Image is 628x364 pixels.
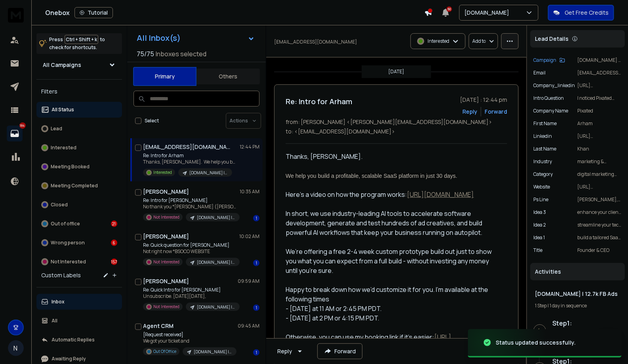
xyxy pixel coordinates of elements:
h1: Re: Intro for Arham [286,96,352,107]
p: 10:35 AM [240,189,260,195]
p: Automatic Replies [52,337,95,343]
button: Wrong person6 [36,235,122,251]
h1: [PERSON_NAME] [143,188,189,196]
div: 6 [111,240,117,246]
button: Reply [271,343,311,359]
button: All Inbox(s) [130,30,261,46]
p: build a tailored SaaS platform that integrates your ad campaign data across facebook, tiktok, and... [577,234,622,241]
div: | [535,303,620,309]
p: Intro Question [533,95,564,101]
p: Interested [153,170,172,175]
p: linkedin [533,133,552,139]
p: Not Interested [153,304,179,310]
p: [DOMAIN_NAME] [464,9,512,17]
button: Campaign [533,57,565,63]
p: Meeting Completed [51,183,98,189]
p: [DOMAIN_NAME] | 12.7k FB Ads [194,349,232,355]
button: Tutorial [74,7,113,18]
p: Interested [428,38,449,44]
p: I noticed Pixated focuses on AI-driven growth marketing to enhance eCommerce sales. How are you c... [577,95,622,101]
p: Re: Intro for [PERSON_NAME] [143,197,238,204]
p: streamline your tech infrastructure by automating end-to-end ad management workflows using ai-dri... [577,222,622,228]
p: Lead [51,126,62,132]
button: N [8,340,24,356]
p: Arham [577,120,622,127]
span: 1 Step [535,302,547,309]
p: [Request received] [143,332,237,338]
p: Out of office [51,221,80,227]
p: 10:02 AM [239,233,260,240]
p: [DOMAIN_NAME] | 12.7k FB Ads [197,304,235,310]
p: Not Interested [51,259,86,265]
div: Onebox [45,7,424,18]
button: Closed [36,197,122,213]
div: Reply [277,347,292,355]
p: Idea 3 [533,209,546,215]
p: First Name [533,120,557,127]
button: Get Free Credits [548,5,614,21]
p: Company Name [533,108,568,114]
p: Inbox [52,299,65,305]
p: [PERSON_NAME], would you be the best person to speak to about Ads management and growth systems o... [577,196,622,203]
p: All [52,318,57,324]
div: 21 [111,221,117,227]
p: Ps Line [533,196,548,203]
p: [EMAIL_ADDRESS][DOMAIN_NAME] [274,39,357,45]
div: 1 [253,305,260,311]
div: Activities [530,263,625,280]
h1: Agent CRM [143,322,174,330]
p: Pixated [577,108,622,114]
h1: [PERSON_NAME] [143,233,189,240]
p: Not Interested [153,259,179,265]
span: 1 day in sequence [550,302,587,309]
p: [URL][DOMAIN_NAME][PERSON_NAME] [577,133,622,139]
div: Status updated successfully. [496,339,576,347]
button: Others [197,68,260,85]
p: Out Of Office [153,349,176,354]
p: [DATE] : 12:44 pm [460,96,507,104]
button: All Campaigns [36,57,122,73]
p: Unsubscribe. [DATE][DATE], [143,293,238,299]
a: 184 [7,126,23,141]
p: [DOMAIN_NAME] | 12.7k FB Ads [197,215,235,221]
p: digital marketing agencies [577,171,622,177]
p: Closed [51,202,68,208]
div: 1 [253,349,260,356]
p: title [533,247,542,253]
p: Founder & CEO [577,247,622,253]
button: All Status [36,102,122,118]
span: We help you build a profitable, scalable SaaS platform in just 30 days. [286,173,457,179]
p: Khan [577,146,622,152]
p: Idea 1 [533,234,545,241]
span: 50 [447,6,452,12]
span: Ctrl + Shift + k [65,35,98,44]
button: Automatic Replies [36,332,122,348]
p: We got your ticket and [143,338,237,344]
p: 09:45 AM [238,323,260,329]
p: Lead Details [535,35,569,43]
h3: Filters [36,86,122,97]
p: [DOMAIN_NAME] | 12.7k FB Ads [189,170,227,176]
p: Not Interested [153,214,179,220]
p: [EMAIL_ADDRESS][DOMAIN_NAME] [577,70,622,76]
p: Re: Quick Intro for [PERSON_NAME] [143,287,238,293]
p: 184 [19,122,26,129]
h1: [PERSON_NAME] [143,277,189,285]
p: Re: Quick question for [PERSON_NAME] [143,242,238,248]
label: Select [145,118,159,124]
button: Primary [133,67,197,86]
p: [URL][DOMAIN_NAME] [577,184,622,190]
div: Here’s a video on how the program works: In short, we use industry-leading AI tools to accelerate... [286,161,501,351]
div: Forward [485,108,507,116]
p: 12:44 PM [240,144,260,150]
p: Idea 2 [533,222,546,228]
div: Thanks, [PERSON_NAME]. [286,152,501,161]
h1: [DOMAIN_NAME] | 12.7k FB Ads [535,290,620,298]
div: 157 [111,259,117,265]
button: Meeting Completed [36,178,122,194]
p: industry [533,158,552,165]
p: Wrong person [51,240,85,246]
